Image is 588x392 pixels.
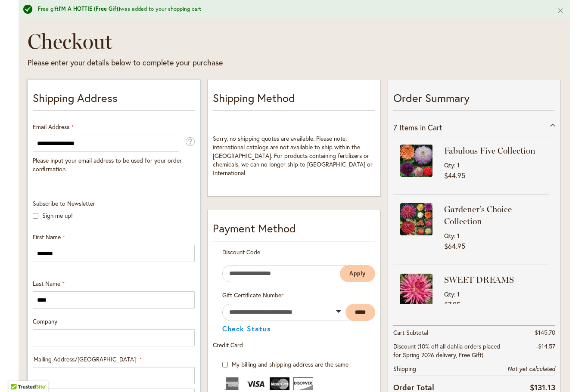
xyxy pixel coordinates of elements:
span: Qty [444,290,454,298]
span: $145.70 [535,328,555,336]
span: 1 [457,231,460,240]
span: Gift Certificate Number [222,291,283,299]
span: Company [33,317,57,325]
span: My billing and shipping address are the same [232,360,348,368]
span: -$14.57 [536,342,555,350]
button: Check Status [222,325,271,332]
span: First Name [33,233,61,241]
img: Gardener's Choice Collection [400,203,432,235]
img: SWEET DREAMS [400,274,432,306]
span: $64.95 [444,241,465,250]
strong: SWEET DREAMS [444,274,547,286]
h1: Checkout [28,28,406,54]
strong: I'M A HOTTIE (Free Gift) [59,5,120,12]
span: Last Name [33,279,60,287]
img: Fabulous Five Collection [400,145,432,177]
p: Shipping Address [33,90,195,111]
p: Shipping Method [213,90,375,111]
button: Apply [340,265,375,282]
th: Cart Subtotal [393,326,501,340]
span: Not yet calculated [507,365,555,373]
span: $7.95 [444,300,460,309]
span: Credit Card [213,341,243,349]
img: Visa [246,377,266,390]
span: Qty [444,161,454,169]
label: Sign me up! [42,211,73,219]
iframe: Launch Accessibility Center [6,361,31,386]
span: 7 [393,122,397,133]
span: $44.95 [444,171,465,180]
img: American Express [222,377,242,390]
span: Items in Cart [399,122,442,133]
div: Please enter your details below to complete your purchase [28,57,406,68]
div: Payment Method [213,220,375,241]
span: Mailing Address/[GEOGRAPHIC_DATA] [34,355,136,363]
div: Free gift was added to your shopping cart [38,5,544,13]
span: Apply [349,270,366,277]
strong: Fabulous Five Collection [444,145,547,157]
span: 1 [457,161,460,169]
span: Email Address [33,123,69,131]
span: 1 [457,290,460,298]
strong: Gardener's Choice Collection [444,203,547,227]
span: Discount (10% off all dahlia orders placed for Spring 2026 delivery, Free Gift) [393,342,500,359]
img: MasterCard [270,377,289,390]
p: Order Summary [393,90,555,111]
span: Sorry, no shipping quotes are available. Please note, international catalogs are not available to... [213,134,373,177]
span: Discount Code [222,248,260,256]
span: Qty [444,231,454,240]
span: Shipping [393,364,416,373]
img: Discover [293,377,313,390]
span: Please input your email address to be used for your order confirmation. [33,156,182,173]
span: Subscribe to Newsletter [33,199,95,207]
